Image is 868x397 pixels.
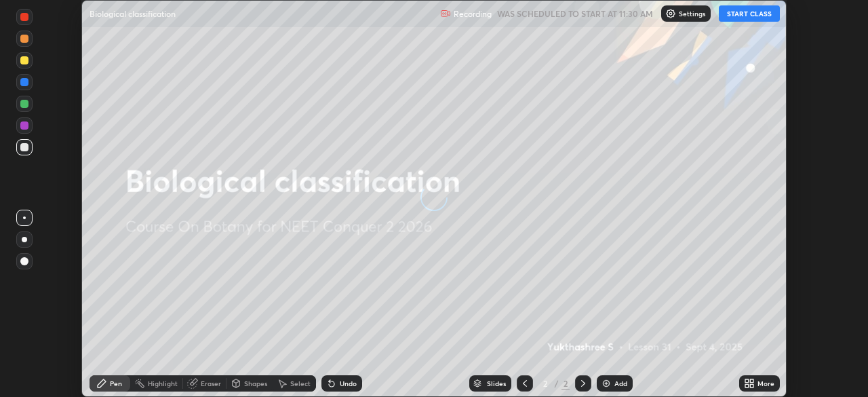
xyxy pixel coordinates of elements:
p: Settings [679,10,705,17]
div: 2 [561,377,570,390]
div: 2 [538,379,552,387]
div: Select [290,380,311,387]
img: add-slide-button [601,378,612,389]
h5: WAS SCHEDULED TO START AT 11:30 AM [497,7,653,20]
div: Highlight [148,380,178,387]
div: / [555,379,559,387]
button: START CLASS [719,5,780,22]
img: class-settings-icons [665,8,676,19]
div: Slides [487,380,506,387]
div: Eraser [201,380,221,387]
div: Undo [340,380,357,387]
div: More [757,380,774,387]
div: Shapes [244,380,267,387]
p: Biological classification [90,8,176,19]
img: recording.375f2c34.svg [440,8,451,19]
p: Recording [454,9,492,19]
div: Add [614,380,627,387]
div: Pen [110,380,122,387]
